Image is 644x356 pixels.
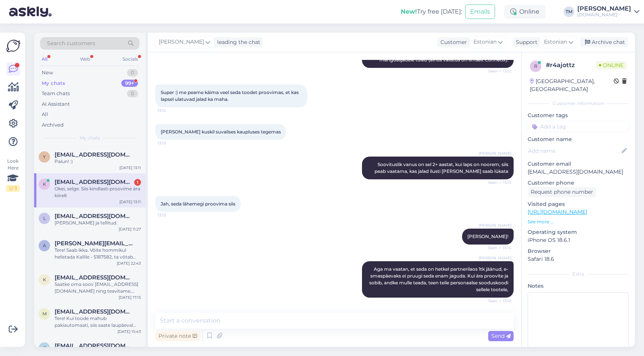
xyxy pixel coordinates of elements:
[55,151,133,158] span: ylle.simulman@mail.ee
[528,168,629,176] p: [EMAIL_ADDRESS][DOMAIN_NAME]
[401,7,462,16] div: Try free [DATE]:
[43,277,46,282] span: k
[117,260,141,266] div: [DATE] 22:43
[530,77,614,93] div: [GEOGRAPHIC_DATA], [GEOGRAPHIC_DATA]
[47,39,95,47] span: Search customers
[534,63,537,69] span: r
[80,135,100,141] span: My chats
[483,68,511,74] span: Seen ✓ 13:12
[528,187,596,197] div: Request phone number
[55,240,133,247] span: annamaria.kullamaa@gmail.com
[121,54,139,64] div: Socials
[158,140,186,146] span: 13:13
[119,226,141,232] div: [DATE] 11:27
[528,179,629,187] p: Customer phone
[55,213,133,220] span: liis.korela@gmail.com
[465,5,495,19] button: Emails
[473,38,497,46] span: Estonian
[6,158,20,192] div: Look Here
[6,185,20,192] div: 2 / 3
[55,308,133,315] span: merili.matto@gmail.com
[528,200,629,208] p: Visited pages
[42,100,70,108] div: AI Assistant
[43,215,46,221] span: l
[528,282,629,290] p: Notes
[43,243,46,248] span: a
[479,151,511,156] span: [PERSON_NAME]
[528,209,587,215] a: [URL][DOMAIN_NAME]
[43,345,46,351] span: g
[55,158,141,165] div: Palun! :)
[214,38,260,46] div: leading the chat
[119,295,141,300] div: [DATE] 17:15
[55,247,141,260] div: Tere! Saab ikka. Võite hommikul helistada Kallile - 5187582, ta võtab teie tellimuse ette :)
[564,6,574,17] div: TM
[528,111,629,119] p: Customer tags
[528,121,629,132] input: Add a tag
[369,266,509,292] span: Aga ma vaatan, et seda on hetkel partnerilaos 1tk jäänud, e-smaspäevaks ei pruugi seda enam jagud...
[55,274,133,281] span: kaisakalmus1@gmail.com
[121,80,138,87] div: 99+
[43,181,46,187] span: k
[118,329,141,334] div: [DATE] 15:43
[127,69,138,77] div: 0
[528,271,629,278] div: Extra
[78,54,92,64] div: Web
[161,201,235,207] span: Jah, seda lähemegi proovima siis
[479,255,511,261] span: [PERSON_NAME]
[491,332,511,339] span: Send
[119,165,141,171] div: [DATE] 13:11
[437,38,467,46] div: Customer
[528,147,620,155] input: Add name
[40,54,49,64] div: All
[528,255,629,263] p: Safari 18.6
[528,160,629,168] p: Customer email
[42,111,48,118] div: All
[42,311,47,317] span: m
[546,61,596,70] div: # r4ajottz
[161,129,281,135] span: [PERSON_NAME] kuskil suvalises kaupluses tegemas
[596,61,627,69] span: Online
[528,236,629,244] p: iPhone OS 18.6.1
[467,234,508,239] span: [PERSON_NAME]!
[401,8,417,15] b: New!
[483,298,511,304] span: Seen ✓ 13:15
[513,38,537,46] div: Support
[544,38,567,46] span: Estonian
[158,108,186,113] span: 13:12
[374,162,509,174] span: Soovituslik vanus on sel 2+ aastat, kui laps on noorem, siis peab vaatama, kas jalad ilusti [PERS...
[577,6,639,18] a: [PERSON_NAME][DOMAIN_NAME]
[504,5,545,19] div: Online
[6,39,20,53] img: Askly Logo
[155,331,200,341] div: Private note
[127,90,138,97] div: 0
[42,90,70,97] div: Team chats
[158,212,186,218] span: 13:13
[42,80,65,87] div: My chats
[159,38,204,46] span: [PERSON_NAME]
[479,223,511,228] span: [PERSON_NAME]
[119,199,141,205] div: [DATE] 13:11
[528,218,629,225] p: See more ...
[577,12,631,18] div: [DOMAIN_NAME]
[134,179,141,186] div: 1
[528,247,629,255] p: Browser
[42,121,64,129] div: Archived
[55,220,141,226] div: [PERSON_NAME] ja tellitud.
[43,154,46,160] span: y
[55,185,141,199] div: Okei, selge. Siis kindlasti proovime ära kiirelt
[55,342,133,349] span: gliholet@gmail.com
[42,69,53,77] div: New
[55,281,141,295] div: Saatke oma soov [EMAIL_ADDRESS][DOMAIN_NAME] ning teavitame, [PERSON_NAME] on saabumas :)
[483,245,511,251] span: Seen ✓ 13:14
[528,100,629,107] div: Customer information
[528,228,629,236] p: Operating system
[483,180,511,185] span: Seen ✓ 13:13
[161,89,300,102] span: Super :) me peame käima veel seda toodet proovimas, et kas lapsel ulatuvad jalad ka maha.
[528,135,629,143] p: Customer name
[577,6,631,12] div: [PERSON_NAME]
[55,179,133,185] span: katrin.koor@hotmail.com
[580,37,628,47] div: Archive chat
[55,315,141,329] div: Tere! Kui toode mahub pakiautomaati, siis saate laupäeval [PERSON_NAME] kulleriga, siis esmaspäev...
